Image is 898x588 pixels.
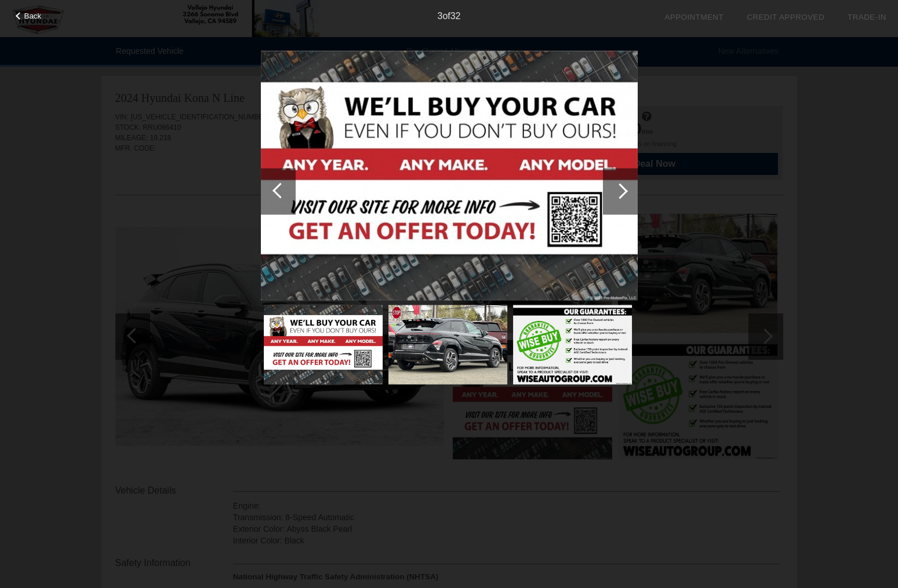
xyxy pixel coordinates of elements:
[264,305,383,384] img: 19134182fcda679faf10ffa90261fc19x.jpg
[450,11,461,21] span: 32
[261,50,638,301] img: 19134182fcda679faf10ffa90261fc19x.jpg
[848,13,886,21] a: Trade-In
[24,12,42,20] span: Back
[388,305,507,384] img: caaf899e907d31836e335e11fd7c8b6ex.jpg
[664,13,724,21] a: Appointment
[513,305,632,384] img: dc1a87c3514bc46afd22b75f1074b72dx.jpg
[747,13,824,21] a: Credit Approved
[437,11,442,21] span: 3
